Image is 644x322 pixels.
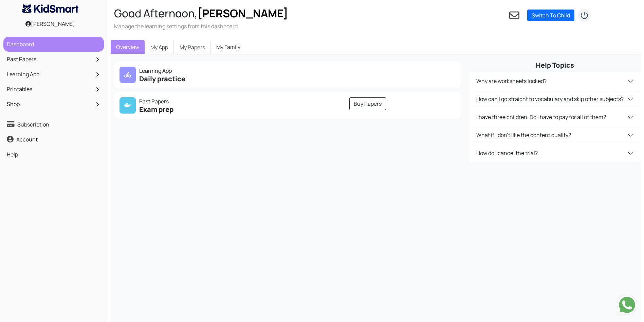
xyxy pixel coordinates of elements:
img: KidSmart logo [22,4,78,13]
img: Send whatsapp message to +442080035976 [617,295,637,315]
a: Learning App [5,68,102,80]
a: Overview [111,40,145,54]
a: Past Papers [5,53,102,65]
button: What if I don't like the content quality? [470,126,641,144]
a: My App [145,40,174,54]
button: I have three children. Do I have to pay for all of them? [470,108,641,126]
a: Buy Papers [349,97,386,110]
a: Subscription [5,119,102,130]
h3: Manage the learning settings from this dashboard [114,22,288,30]
img: logout2.png [577,9,591,22]
button: Why are worksheets locked? [470,72,641,90]
a: Account [5,134,102,145]
button: How can I go straight to vocabulary and skip other subjects? [470,90,641,108]
h2: Good Afternoon, [114,7,288,20]
span: [PERSON_NAME] [198,6,288,21]
a: Dashboard [5,38,102,50]
a: Shop [5,98,102,110]
h5: Help Topics [470,61,641,69]
a: Switch To Child [527,10,574,21]
a: My Family [211,40,246,54]
button: How do I cancel the trial? [470,144,641,162]
a: Printables [5,83,102,95]
h5: Daily practice [119,75,283,83]
p: Learning App [119,67,283,75]
p: Past Papers [119,97,283,105]
a: My Papers [174,40,211,54]
a: Help [5,149,102,160]
h5: Exam prep [119,105,283,114]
